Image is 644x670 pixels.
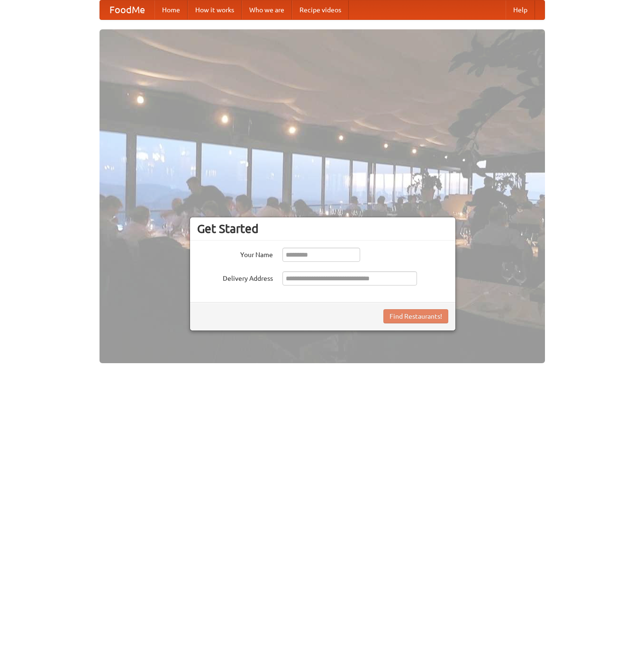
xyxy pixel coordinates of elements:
[154,0,188,19] a: Home
[100,0,154,19] a: FoodMe
[242,0,292,19] a: Who we are
[506,0,535,19] a: Help
[292,0,349,19] a: Recipe videos
[197,222,448,236] h3: Get Started
[197,248,273,259] label: Your Name
[188,0,242,19] a: How it works
[197,271,273,283] label: Delivery Address
[383,309,448,323] button: Find Restaurants!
